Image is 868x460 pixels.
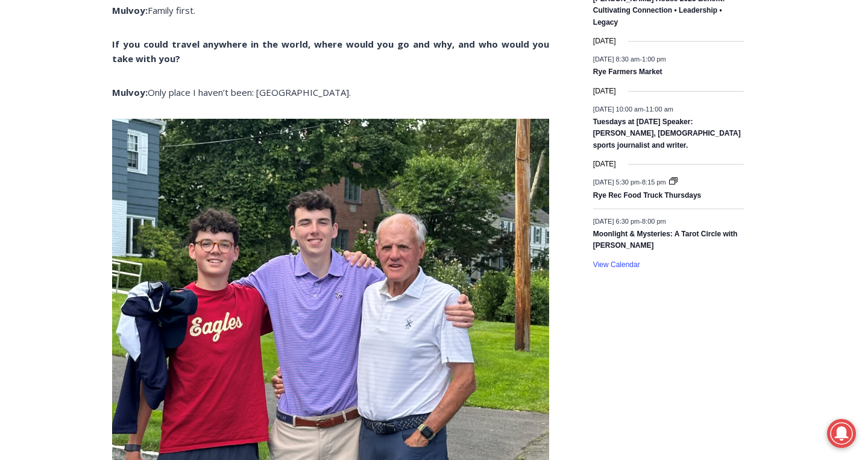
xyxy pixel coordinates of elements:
[646,105,673,112] span: 11:00 am
[10,121,154,149] h4: [PERSON_NAME] Read Sanctuary Fall Fest: [DATE]
[593,218,640,225] span: [DATE] 6:30 pm
[112,4,148,16] b: Mulvoy:
[290,117,584,150] a: Intern @ [DOMAIN_NAME]
[134,102,137,114] div: /
[593,191,701,201] a: Rye Rec Food Truck Thursdays
[140,102,146,114] div: 6
[642,55,666,63] span: 1:00 pm
[148,4,195,16] span: Family first.
[593,55,666,63] time: -
[642,178,666,186] span: 8:15 pm
[593,55,640,63] span: [DATE] 8:30 am
[593,178,668,186] time: -
[112,86,148,98] b: Mulvoy:
[126,102,131,114] div: 2
[593,118,741,151] a: Tuesdays at [DATE] Speaker: [PERSON_NAME], [DEMOGRAPHIC_DATA] sports journalist and writer.
[1,120,174,150] a: [PERSON_NAME] Read Sanctuary Fall Fest: [DATE]
[593,105,673,112] time: -
[304,1,570,117] div: "We would have speakers with experience in local journalism speak to us about their experiences a...
[593,178,640,186] span: [DATE] 5:30 pm
[593,68,662,77] a: Rye Farmers Market
[112,38,549,65] b: If you could travel anywhere in the world, where would you go and why, and who would you take wit...
[593,86,616,97] time: [DATE]
[148,86,351,98] span: Only place I haven’t been: [GEOGRAPHIC_DATA].
[642,218,666,225] span: 8:00 pm
[593,218,666,225] time: -
[593,159,616,170] time: [DATE]
[315,120,559,147] span: Intern @ [DOMAIN_NAME]
[593,260,640,269] a: View Calendar
[593,105,644,112] span: [DATE] 10:00 am
[593,36,616,47] time: [DATE]
[126,36,168,99] div: Birds of Prey: Falcon and hawk demos
[593,230,738,251] a: Moonlight & Mysteries: A Tarot Circle with [PERSON_NAME]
